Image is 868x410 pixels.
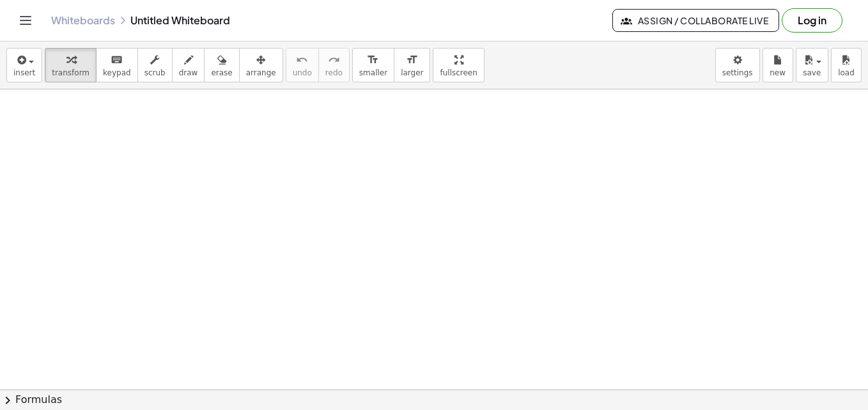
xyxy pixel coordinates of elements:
span: draw [179,68,198,77]
button: fullscreen [433,48,484,82]
span: fullscreen [440,68,477,77]
i: undo [296,52,308,68]
button: undoundo [286,48,319,82]
span: insert [13,68,35,77]
i: format_size [367,52,379,68]
i: format_size [406,52,418,68]
span: scrub [144,68,166,77]
span: smaller [359,68,387,77]
button: transform [45,48,97,82]
span: larger [401,68,423,77]
button: format_sizelarger [394,48,430,82]
button: Assign / Collaborate Live [612,9,779,32]
button: arrange [239,48,283,82]
button: redoredo [318,48,350,82]
button: Toggle navigation [15,10,36,31]
button: draw [172,48,205,82]
button: insert [6,48,42,82]
span: redo [325,68,343,77]
span: transform [52,68,89,77]
i: keyboard [111,52,123,68]
button: format_sizesmaller [352,48,394,82]
button: scrub [137,48,173,82]
a: Whiteboards [51,14,115,27]
span: keypad [103,68,131,77]
button: Log in [782,8,842,33]
button: keyboardkeypad [96,48,138,82]
span: erase [211,68,232,77]
button: erase [204,48,239,82]
i: redo [328,52,340,68]
span: undo [293,68,312,77]
span: arrange [246,68,276,77]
